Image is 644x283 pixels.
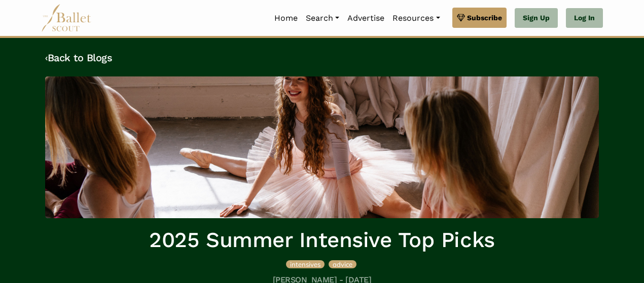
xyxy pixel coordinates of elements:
[566,8,603,28] a: Log In
[290,260,320,268] span: intensives
[302,8,343,29] a: Search
[329,259,356,269] a: advice
[45,51,48,64] code: ‹
[333,260,352,268] span: advice
[457,12,465,23] img: gem.svg
[388,8,444,29] a: Resources
[45,52,112,64] a: ‹Back to Blogs
[45,226,599,254] h1: 2025 Summer Intensive Top Picks
[343,8,388,29] a: Advertise
[45,76,599,218] img: header_image.img
[452,8,507,28] a: Subscribe
[467,12,502,23] span: Subscribe
[286,259,327,269] a: intensives
[270,8,302,29] a: Home
[515,8,558,28] a: Sign Up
